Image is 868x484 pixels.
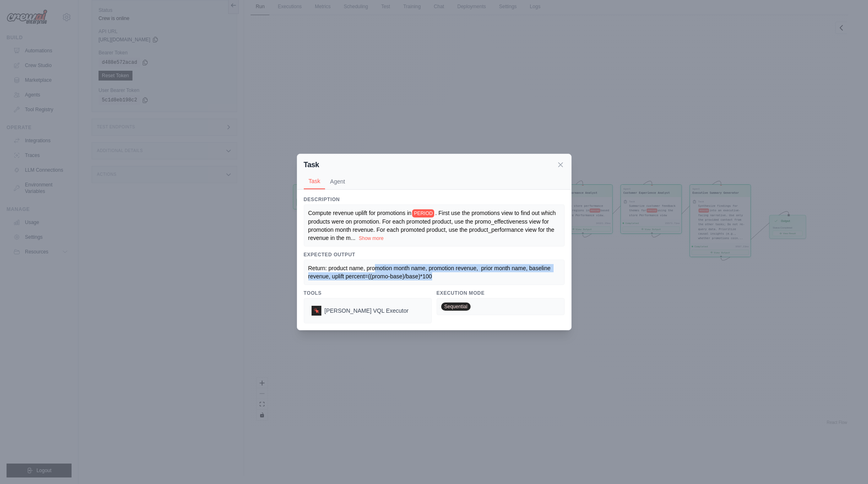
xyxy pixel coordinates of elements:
span: Denodo VQL Executor [325,307,409,315]
span: Sequential [441,302,471,311]
button: Show more [359,235,384,242]
h3: Tools [304,290,432,296]
h2: Task [304,159,319,170]
div: ... [308,209,560,242]
button: Agent [325,174,350,189]
span: PERIOD [412,209,434,217]
h3: Execution Mode [437,290,565,296]
h3: Description [304,196,565,203]
span: Compute revenue uplift for promotions in [308,210,412,216]
button: Task [304,174,325,189]
h3: Expected Output [304,251,565,258]
span: Return: product name, promotion month name, promotion revenue, prior month name, baseline revenue... [308,265,552,280]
